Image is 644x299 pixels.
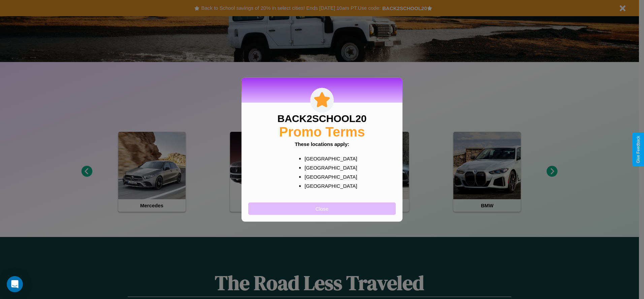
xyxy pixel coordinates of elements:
b: These locations apply: [295,141,349,147]
p: [GEOGRAPHIC_DATA] [304,163,353,172]
div: Open Intercom Messenger [7,276,23,292]
h2: Promo Terms [279,124,365,139]
p: [GEOGRAPHIC_DATA] [304,181,353,190]
p: [GEOGRAPHIC_DATA] [304,172,353,181]
h3: BACK2SCHOOL20 [277,113,366,124]
button: Close [248,202,396,215]
p: [GEOGRAPHIC_DATA] [304,154,353,163]
div: Give Feedback [636,136,641,163]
